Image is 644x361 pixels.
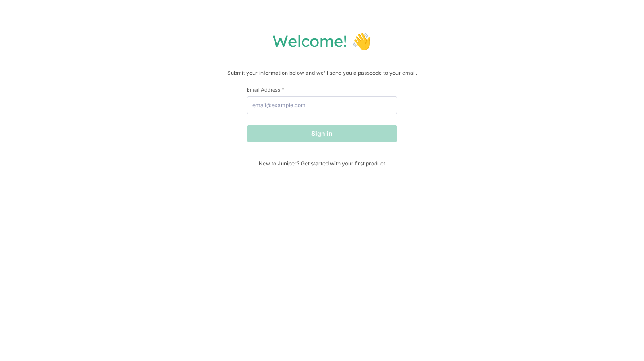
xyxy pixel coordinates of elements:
p: Submit your information below and we'll send you a passcode to your email. [9,69,635,77]
h1: Welcome! 👋 [9,31,635,51]
span: New to Juniper? Get started with your first product [247,160,397,167]
span: This field is required. [282,86,284,93]
label: Email Address [247,86,397,93]
input: email@example.com [247,96,397,114]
